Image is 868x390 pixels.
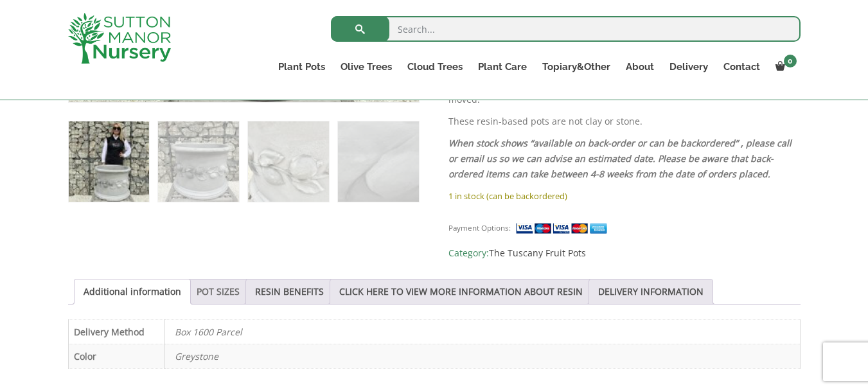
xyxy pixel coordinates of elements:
[470,58,535,76] a: Plant Care
[448,245,800,261] span: Category:
[448,223,511,233] small: Payment Options:
[197,279,240,304] a: POT SIZES
[68,319,164,344] th: Delivery Method
[68,344,164,368] th: Color
[248,121,328,202] img: The Tuscany Fruit Pot 50 Colour Grey Stone - Image 3
[448,114,800,129] p: These resin-based pots are not clay or stone.
[333,58,400,76] a: Olive Trees
[784,55,797,67] span: 0
[768,58,801,76] a: 0
[448,137,792,180] em: When stock shows “available on back-order or can be backordered” , please call or email us so we ...
[338,121,418,202] img: The Tuscany Fruit Pot 50 Colour Grey Stone - Image 4
[489,247,586,259] a: The Tuscany Fruit Pots
[448,188,800,204] p: 1 in stock (can be backordered)
[175,344,790,368] p: Greystone
[400,58,470,76] a: Cloud Trees
[618,58,662,76] a: About
[716,58,768,76] a: Contact
[69,121,149,202] img: The Tuscany Fruit Pot 50 Colour Grey Stone
[175,320,790,344] p: Box 1600 Parcel
[535,58,618,76] a: Topiary&Other
[68,319,801,369] table: Product Details
[68,13,171,64] img: logo
[255,279,324,304] a: RESIN BENEFITS
[270,58,333,76] a: Plant Pots
[158,121,238,202] img: The Tuscany Fruit Pot 50 Colour Grey Stone - Image 2
[515,222,612,235] img: payment supported
[84,279,181,304] a: Additional information
[598,279,704,304] a: DELIVERY INFORMATION
[331,16,801,42] input: Search...
[662,58,716,76] a: Delivery
[339,279,583,304] a: CLICK HERE TO VIEW MORE INFORMATION ABOUT RESIN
